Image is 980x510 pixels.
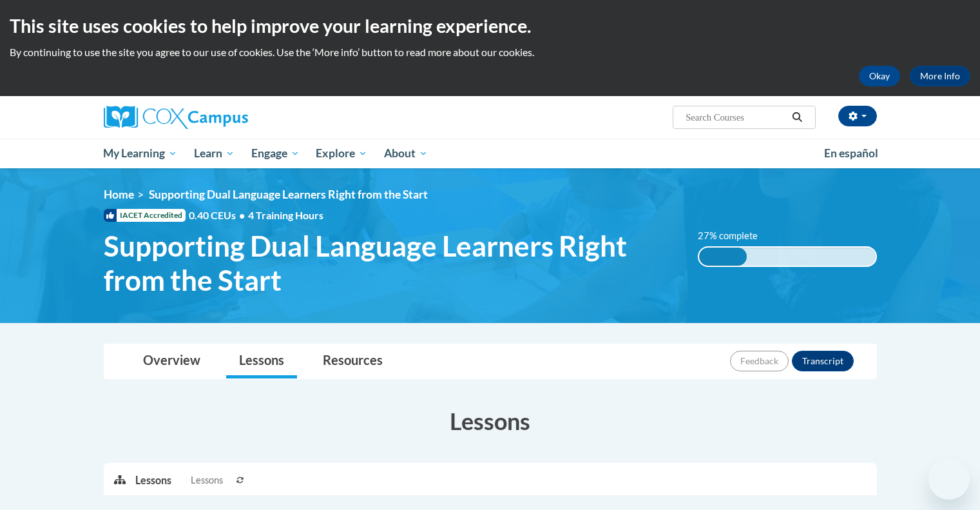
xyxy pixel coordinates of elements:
a: My Learning [95,139,186,168]
span: Supporting Dual Language Learners Right from the Start [104,229,679,297]
div: 27% complete [699,248,747,266]
p: By continuing to use the site you agree to our use of cookies. Use the ‘More info’ button to read... [10,45,970,59]
a: About [376,139,436,168]
a: Overview [130,344,213,378]
input: Search Courses [684,110,787,125]
span: Learn [194,146,235,161]
p: Lessons [135,473,171,487]
span: • [239,209,245,221]
span: Explore [316,146,367,161]
span: Supporting Dual Language Learners Right from the Start [149,188,428,201]
a: Lessons [226,344,297,378]
img: Cox Campus [104,106,248,129]
span: 0.40 CEUs [189,208,248,222]
span: My Learning [103,146,177,161]
a: Resources [310,344,396,378]
a: Home [104,188,134,201]
button: Search [787,110,807,125]
button: Transcript [792,351,854,371]
a: More Info [910,66,970,86]
span: En español [824,146,878,160]
button: Account Settings [838,106,877,126]
label: 27% complete [698,229,772,243]
a: Explore [307,139,376,168]
h2: This site uses cookies to help improve your learning experience. [10,13,970,39]
a: Cox Campus [104,106,349,129]
button: Feedback [730,351,789,371]
a: Engage [243,139,308,168]
span: Lessons [191,473,223,487]
span: About [384,146,428,161]
span: IACET Accredited [104,209,186,222]
div: Main menu [84,139,896,168]
span: 4 Training Hours [248,209,323,221]
span: Engage [251,146,300,161]
a: En español [816,140,887,167]
iframe: Button to launch messaging window [928,458,970,500]
button: Okay [859,66,900,86]
a: Learn [186,139,243,168]
h3: Lessons [104,405,877,437]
